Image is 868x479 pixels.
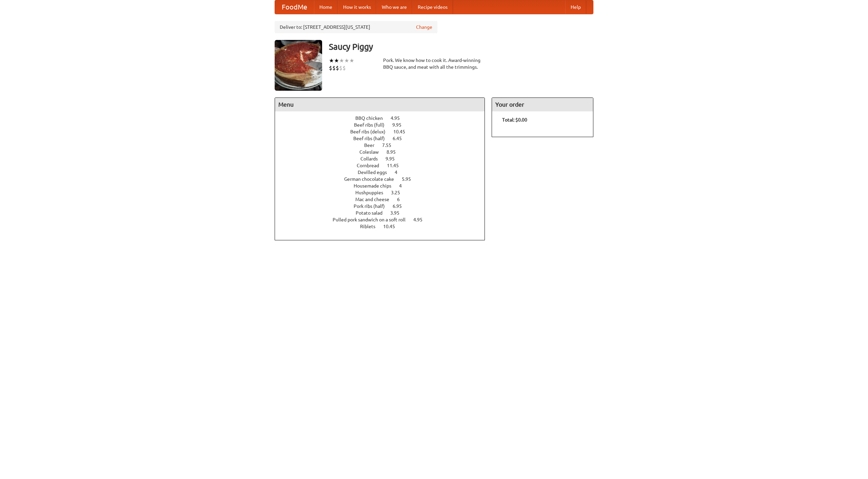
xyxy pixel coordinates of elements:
a: Potato salad 3.95 [356,210,412,216]
a: Recipe videos [412,0,453,14]
span: Devilled eggs [358,170,394,175]
span: 6.45 [393,136,409,141]
span: 4.95 [391,115,407,121]
a: Who we are [376,0,412,14]
span: Pulled pork sandwich on a soft roll [333,217,412,222]
a: Riblets 10.45 [360,224,408,229]
span: Housemade chips [354,183,398,189]
span: 10.45 [393,129,412,134]
li: $ [332,64,336,72]
a: How it works [338,0,376,14]
li: $ [336,64,339,72]
span: 3.25 [391,190,407,195]
span: Beef ribs (delux) [350,129,392,134]
a: Beef ribs (half) 6.45 [353,136,414,141]
a: Hushpuppies 3.25 [355,190,413,195]
a: Pork ribs (half) 6.95 [354,203,414,209]
img: angular.jpg [275,40,322,91]
span: Potato salad [356,210,389,216]
a: Cornbread 11.45 [357,163,411,168]
span: 7.55 [382,143,398,148]
li: ★ [334,57,339,64]
span: 8.95 [387,149,402,155]
li: ★ [344,57,349,64]
span: Beef ribs (full) [354,122,391,128]
a: Mac and cheese 6 [355,197,412,202]
li: ★ [339,57,344,64]
span: Pork ribs (half) [354,203,392,209]
a: FoodMe [275,0,314,14]
div: Deliver to: [STREET_ADDRESS][US_STATE] [275,21,437,33]
h3: Saucy Piggy [329,40,593,53]
a: Coleslaw 8.95 [359,149,408,155]
a: Devilled eggs 4 [358,170,410,175]
li: ★ [349,57,354,64]
span: Collards [360,156,384,161]
a: Change [416,24,432,30]
a: Beef ribs (delux) 10.45 [350,129,418,134]
b: Total: $0.00 [502,117,527,123]
span: 4 [399,183,409,189]
span: Hushpuppies [355,190,390,195]
li: $ [339,64,342,72]
div: Pork. We know how to cook it. Award-winning BBQ sauce, and meat with all the trimmings. [383,57,485,70]
span: Beer [364,143,381,148]
a: BBQ chicken 4.95 [355,115,412,121]
span: 6.95 [393,203,409,209]
span: German chocolate cake [344,176,401,182]
a: Housemade chips 4 [354,183,414,189]
span: 10.45 [383,224,402,229]
span: BBQ chicken [355,115,390,121]
span: 6 [397,197,407,202]
a: Beef ribs (full) 9.95 [354,122,414,128]
span: 11.45 [387,163,406,168]
a: Home [314,0,338,14]
span: 4 [395,170,404,175]
li: $ [342,64,346,72]
li: $ [329,64,332,72]
span: 4.95 [413,217,429,222]
span: 5.95 [402,176,418,182]
span: Mac and cheese [355,197,396,202]
a: Pulled pork sandwich on a soft roll 4.95 [333,217,435,222]
h4: Menu [275,98,485,111]
li: ★ [329,57,334,64]
span: Coleslaw [359,149,386,155]
span: 9.95 [386,156,401,161]
span: Beef ribs (half) [353,136,392,141]
span: Cornbread [357,163,386,168]
a: Beer 7.55 [364,143,404,148]
a: German chocolate cake 5.95 [344,176,423,182]
span: 9.95 [392,122,408,128]
span: Riblets [360,224,382,229]
span: 3.95 [390,210,406,216]
a: Help [565,0,586,14]
h4: Your order [492,98,593,111]
a: Collards 9.95 [360,156,407,161]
